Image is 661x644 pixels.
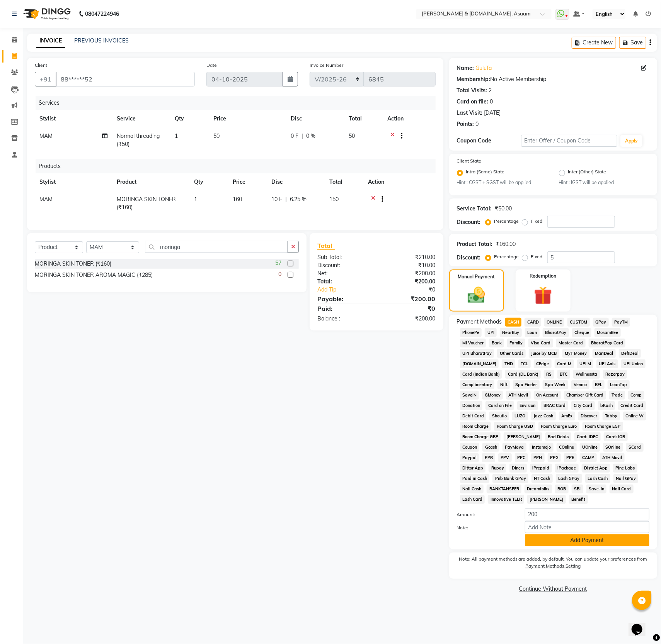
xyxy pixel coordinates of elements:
[312,304,376,313] div: Paid:
[577,359,594,368] span: UPI M
[325,173,363,191] th: Total
[585,474,610,483] span: Lash Cash
[457,75,649,83] div: No Active Membership
[85,3,119,25] b: 08047224946
[344,110,383,127] th: Total
[509,464,527,473] span: Diners
[525,485,552,493] span: Dreamfolks
[36,159,441,173] div: Products
[571,401,595,410] span: City Card
[482,443,499,452] span: Gcash
[291,132,298,140] span: 0 F
[580,443,600,452] span: UOnline
[349,132,355,139] span: 50
[170,110,209,127] th: Qty
[457,254,481,262] div: Discount:
[112,110,170,127] th: Service
[532,474,553,483] span: NT Cash
[494,422,535,431] span: Room Charge USD
[545,432,571,441] span: Bad Debts
[476,120,479,128] div: 0
[35,260,111,268] div: MORINGA SKIN TONER (₹160)
[494,218,519,225] label: Percentage
[457,120,474,128] div: Points:
[278,270,281,278] span: 0
[556,474,582,483] span: Lash GPay
[484,109,501,117] div: [DATE]
[460,474,490,483] span: Paid in Cash
[451,585,656,593] a: Continue Without Payment
[544,318,564,327] span: ONLINE
[531,218,543,225] label: Fixed
[457,98,489,106] div: Card on file:
[619,37,646,49] button: Save
[572,485,583,493] span: SBI
[571,380,589,389] span: Venmo
[376,315,441,323] div: ₹200.00
[557,370,570,379] span: BTC
[460,370,503,379] span: Card (Indian Bank)
[556,339,586,347] span: Master Card
[623,412,646,420] span: Online W
[596,359,618,368] span: UPI Axis
[603,412,620,420] span: Tabby
[487,485,521,493] span: BANKTANSFER
[460,391,479,400] span: SaveIN
[530,464,552,473] span: iPrepaid
[206,62,217,69] label: Date
[460,432,501,441] span: Room Charge GBP
[317,242,335,250] span: Total
[36,96,441,110] div: Services
[476,64,492,72] a: Gulufa
[619,349,641,358] span: DefiDeal
[310,62,343,69] label: Invoice Number
[629,613,653,636] iframe: chat widget
[528,339,553,347] span: Visa Card
[525,563,581,569] label: Payment Methods Setting
[578,412,600,420] span: Discover
[618,401,646,410] span: Credit Card
[267,173,325,191] th: Disc
[312,315,376,323] div: Balance :
[460,401,483,410] span: Donation
[489,86,492,95] div: 2
[460,359,499,368] span: [DOMAIN_NAME]
[489,339,504,347] span: Bank
[312,286,387,294] a: Add Tip
[457,556,649,573] label: Note: All payment methods are added, by default. You can update your preferences from
[559,179,649,186] small: Hint : IGST will be applied
[35,72,56,86] button: +91
[574,432,601,441] span: Card: IDFC
[507,339,525,347] span: Family
[572,328,592,337] span: Cheque
[457,158,482,164] label: Client State
[609,391,625,400] span: Trade
[494,253,519,260] label: Percentage
[613,474,639,483] span: Nail GPay
[312,269,376,278] div: Net:
[482,453,495,462] span: PPR
[209,110,286,127] th: Price
[593,318,609,327] span: GPay
[457,218,481,226] div: Discount:
[569,495,588,504] span: Benefit
[451,511,519,518] label: Amount:
[376,304,441,313] div: ₹0
[498,453,512,462] span: PPV
[460,339,486,347] span: MI Voucher
[302,132,303,140] span: |
[528,284,558,307] img: _gift.svg
[548,453,561,462] span: PPG
[460,485,484,493] span: Nail Cash
[460,422,491,431] span: Room Charge
[503,443,526,452] span: PayMaya
[117,132,160,147] span: Normal threading (₹50)
[312,261,376,269] div: Discount:
[460,349,494,358] span: UPI BharatPay
[457,109,483,117] div: Last Visit:
[521,135,617,147] input: Enter Offer / Coupon Code
[573,370,600,379] span: Wellnessta
[612,318,630,327] span: PayTM
[312,294,376,303] div: Payable:
[460,380,495,389] span: Complimentary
